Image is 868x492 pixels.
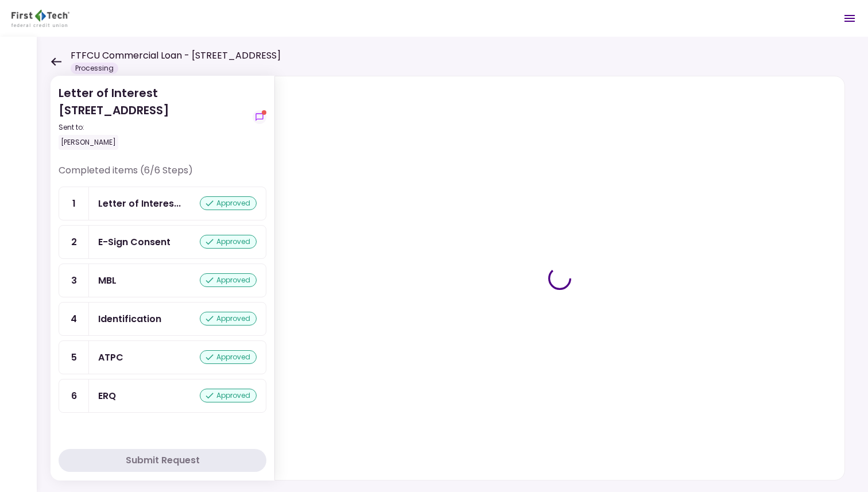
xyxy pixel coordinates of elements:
[98,235,170,249] div: E-Sign Consent
[200,196,257,210] div: approved
[98,312,161,326] div: Identification
[59,187,89,220] div: 1
[59,225,266,259] a: 2E-Sign Consentapproved
[200,273,257,287] div: approved
[200,235,257,249] div: approved
[98,273,117,288] div: MBL
[59,341,89,374] div: 5
[59,379,89,412] div: 6
[98,350,123,365] div: ATPC
[59,122,248,133] div: Sent to:
[59,302,266,336] a: 4Identificationapproved
[59,264,89,297] div: 3
[59,303,89,335] div: 4
[59,135,118,150] div: [PERSON_NAME]
[59,226,89,258] div: 2
[836,5,863,32] button: Open menu
[126,454,200,467] div: Submit Request
[59,340,266,374] a: 5ATPCapproved
[59,379,266,413] a: 6ERQapproved
[59,164,266,187] div: Completed items (6/6 Steps)
[59,84,248,150] div: Letter of Interest [STREET_ADDRESS]
[59,187,266,220] a: 1Letter of Interestapproved
[98,196,181,211] div: Letter of Interest
[98,389,116,403] div: ERQ
[200,389,257,402] div: approved
[200,350,257,364] div: approved
[11,10,69,27] img: Partner icon
[253,110,266,124] button: show-messages
[59,449,266,472] button: Submit Request
[200,312,257,326] div: approved
[71,63,118,74] div: Processing
[71,49,281,63] h1: FTFCU Commercial Loan - [STREET_ADDRESS]
[59,264,266,297] a: 3MBLapproved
